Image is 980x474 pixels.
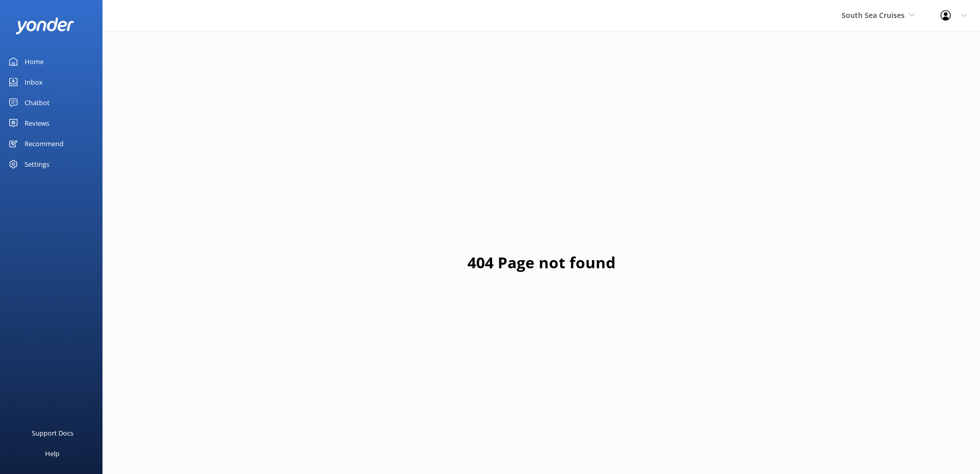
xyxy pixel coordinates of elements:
div: Help [45,443,59,464]
div: Inbox [25,72,43,92]
div: Support Docs [32,423,73,443]
span: South Sea Cruises [842,10,905,20]
div: Chatbot [25,92,50,113]
div: Reviews [25,113,49,133]
div: Settings [25,154,49,174]
h1: 404 Page not found [467,250,616,275]
img: yonder-white-logo.png [15,17,74,34]
div: Home [25,51,44,72]
div: Recommend [25,133,64,154]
